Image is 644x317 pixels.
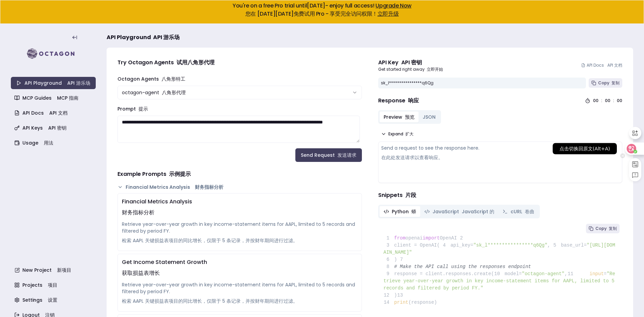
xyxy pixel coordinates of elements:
a: API Keys API 密钥 [12,122,96,134]
span: print [394,300,408,305]
span: Copy [595,226,617,231]
button: Expand 扩大 [378,129,416,139]
span: 1 [384,235,394,242]
font: 提示 [139,105,148,112]
span: 5 [550,242,561,249]
a: Projects 项目 [12,279,96,291]
button: JSON [419,112,440,122]
font: 检索 AAPL 关键损益表项目的同比增长，仅限于 5 条记录，并按财年期间进行过滤。 [122,298,298,304]
a: API Docs API 文档 [12,107,96,119]
span: = [604,271,607,277]
font: 项目 [48,282,57,288]
span: 8 [384,263,394,270]
h4: Snippets [378,191,623,199]
span: Copy [598,80,620,86]
span: "Retrieve year-over-year growth in key income-statement items for AAPL, limited to 5 records and ... [384,271,618,291]
h5: You're on a free Pro trial until [DATE] - enjoy full access! [6,3,638,19]
font: 设置 [48,297,57,303]
font: 立即开始 [427,66,443,72]
span: model= [505,271,522,277]
font: 发送请求 [337,152,356,158]
span: Python [392,208,416,215]
span: JavaScript [433,208,494,215]
font: 复制 [611,80,620,86]
span: 6 [384,256,394,263]
div: 00 [593,98,599,103]
font: 获取损益表增长 [122,269,160,277]
p: Get started right away [378,67,443,72]
div: Financial Metrics Analysis [122,198,357,219]
span: from [394,235,406,241]
span: client = OpenAI( [384,243,440,248]
h4: Try Octagon Agents [117,59,362,67]
span: 7 [397,256,408,263]
a: API Docs API 文档 [581,63,622,68]
font: 您在 [DATE][DATE]免费试用 Pro - 享受完全访问权限！ [245,10,399,18]
font: 示例提示 [169,170,191,178]
a: MCP Guides MCP 指南 [12,92,96,104]
a: 立即升级 [378,10,399,18]
span: , [548,243,550,248]
h4: Example Prompts [117,170,362,178]
h4: Response [378,97,419,105]
span: # Make the API call using the responses endpoint [394,264,531,269]
span: 14 [384,299,394,306]
label: Prompt [117,105,148,112]
button: Copy 复制 [589,78,622,88]
div: 00 [617,98,622,103]
button: Preview [380,112,419,122]
font: API 文档 [607,62,622,68]
a: Upgrade Now [375,2,411,10]
span: openai [406,235,423,241]
a: API Playground API 游乐场 [11,77,96,89]
font: 响应 [408,97,419,104]
span: OpenAI [440,235,457,241]
button: Send Request 发送请求 [295,148,362,162]
a: Usage 用法 [12,137,96,149]
span: input [590,271,604,277]
font: 检索 AAPL 关键损益表项目的同比增长，仅限于 5 条记录，并按财年期间进行过滤。 [122,237,298,244]
font: 扩大 [405,131,413,137]
span: "octagon-agent" [522,271,565,277]
span: import [423,235,440,241]
span: 12 [384,292,394,299]
font: 片段 [405,191,416,199]
font: 在此处发送请求以查看响应。 [381,154,443,161]
div: Get Income Statement Growth [122,258,357,280]
font: API 游乐场 [67,80,90,86]
span: 4 [440,242,450,249]
span: cURL [511,208,534,215]
font: 财务指标分析 [195,184,223,190]
span: api_key= [450,243,473,248]
span: 2 [457,235,468,242]
font: 用法 [44,139,53,146]
span: , [565,271,567,277]
span: 13 [397,292,408,299]
span: 10 [494,270,505,278]
span: response = client.responses.create( [384,271,494,277]
span: base_url= [561,243,587,248]
font: 财务指标分析 [122,208,154,216]
a: New Project 新项目 [12,264,96,276]
font: 卷曲 [525,208,534,215]
span: 11 [567,270,578,278]
div: Send a request to see the response here. [381,145,620,164]
font: 新项目 [57,267,71,273]
div: Retrieve year-over-year growth in key income-statement items for AAPL, limited to 5 records and f... [122,221,357,247]
a: Settings 设置 [12,294,96,306]
div: : [613,98,614,103]
label: Octagon Agents [117,76,185,82]
font: 蟒 [411,208,416,215]
font: JavaScript 的 [462,208,494,215]
font: API 密钥 [48,124,67,131]
font: API 文档 [49,110,68,116]
font: 复制 [609,226,617,231]
span: Expand [388,131,413,137]
div: 00 [605,98,610,103]
font: 试用八角形代理 [177,59,215,66]
div: API Key [378,59,443,67]
span: API Playground [107,33,180,41]
button: Financial Metrics Analysis 财务指标分析 [117,184,362,190]
img: logo-rect-yK7x_WSZ.svg [25,47,82,61]
font: 八角形特工 [162,76,185,82]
